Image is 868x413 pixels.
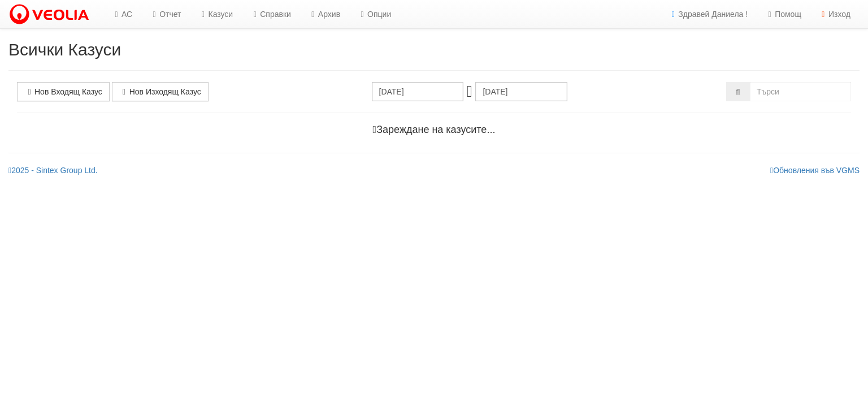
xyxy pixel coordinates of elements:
[770,166,860,175] a: Обновления във VGMS
[17,82,110,101] a: Нов Входящ Казус
[17,124,851,136] h4: Зареждане на казусите...
[8,166,98,175] a: 2025 - Sintex Group Ltd.
[8,40,860,59] h2: Всички Казуси
[112,82,209,101] a: Нов Изходящ Казус
[750,82,851,101] input: Търсене по Идентификатор, Бл/Вх/Ап, Тип, Описание, Моб. Номер, Имейл, Файл, Коментар,
[8,3,94,27] img: VeoliaLogo.png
